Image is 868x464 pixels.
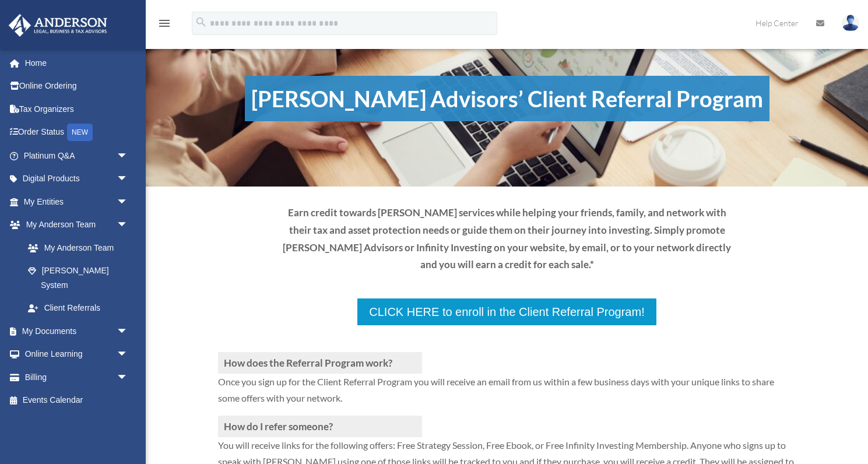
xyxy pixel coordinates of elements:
a: Digital Productsarrow_drop_down [8,167,146,191]
span: arrow_drop_down [117,144,140,168]
a: menu [157,20,171,30]
span: arrow_drop_down [117,319,140,343]
a: Online Learningarrow_drop_down [8,343,146,366]
span: arrow_drop_down [117,190,140,214]
p: Once you sign up for the Client Referral Program you will receive an email from us within a few b... [218,374,796,416]
img: Anderson Advisors Platinum Portal [5,14,111,37]
a: Platinum Q&Aarrow_drop_down [8,144,146,167]
a: CLICK HERE to enroll in the Client Referral Program! [356,297,657,326]
h1: [PERSON_NAME] Advisors’ Client Referral Program [245,76,769,121]
h3: How do I refer someone? [218,416,422,437]
a: Events Calendar [8,389,146,412]
i: search [195,16,208,29]
a: Order StatusNEW [8,121,146,145]
a: My Anderson Team [16,236,146,259]
img: User Pic [842,15,859,31]
a: Online Ordering [8,75,146,98]
span: arrow_drop_down [117,343,140,367]
span: arrow_drop_down [117,365,140,389]
a: My Entitiesarrow_drop_down [8,190,146,213]
h3: How does the Referral Program work? [218,352,422,374]
a: Tax Organizers [8,97,146,121]
span: arrow_drop_down [117,213,140,237]
p: Earn credit towards [PERSON_NAME] services while helping your friends, family, and network with t... [276,204,738,273]
a: Client Referrals [16,297,140,320]
a: My Documentsarrow_drop_down [8,319,146,343]
a: Home [8,51,146,75]
a: My Anderson Teamarrow_drop_down [8,213,146,237]
div: NEW [67,124,93,141]
i: menu [157,16,171,30]
span: arrow_drop_down [117,167,140,191]
a: [PERSON_NAME] System [16,259,146,297]
a: Billingarrow_drop_down [8,365,146,389]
